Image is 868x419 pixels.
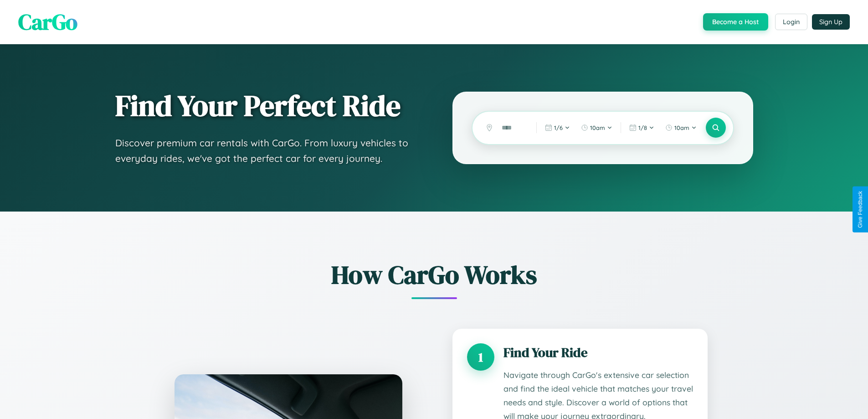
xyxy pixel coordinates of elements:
h3: Find Your Ride [503,343,693,362]
button: Sign Up [812,14,850,30]
p: Discover premium car rentals with CarGo. From luxury vehicles to everyday rides, we've got the pe... [115,135,416,166]
button: Become a Host [703,13,768,31]
h1: Find Your Perfect Ride [115,90,416,122]
button: 1/8 [625,120,659,135]
div: Give Feedback [857,191,863,228]
span: 1 / 8 [638,124,647,131]
h2: How CarGo Works [161,257,708,292]
span: CarGo [18,7,77,37]
span: 10am [674,124,689,131]
button: 1/6 [540,120,575,135]
button: 10am [661,120,701,135]
button: Login [775,14,807,30]
button: 10am [576,120,617,135]
span: 10am [590,124,605,131]
div: 1 [467,343,494,371]
span: 1 / 6 [554,124,563,131]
